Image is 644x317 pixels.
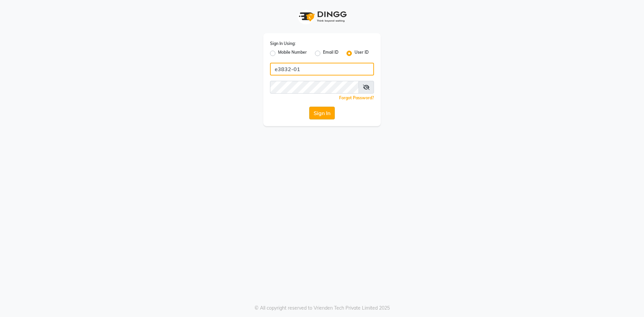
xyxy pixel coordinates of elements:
label: Mobile Number [278,49,307,57]
button: Sign In [309,107,335,119]
img: logo1.svg [295,7,349,27]
a: Forgot Password? [339,95,374,100]
label: Email ID [323,49,338,57]
label: Sign In Using: [270,41,296,47]
label: User ID [355,49,369,57]
input: Username [270,81,359,94]
input: Username [270,63,374,75]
